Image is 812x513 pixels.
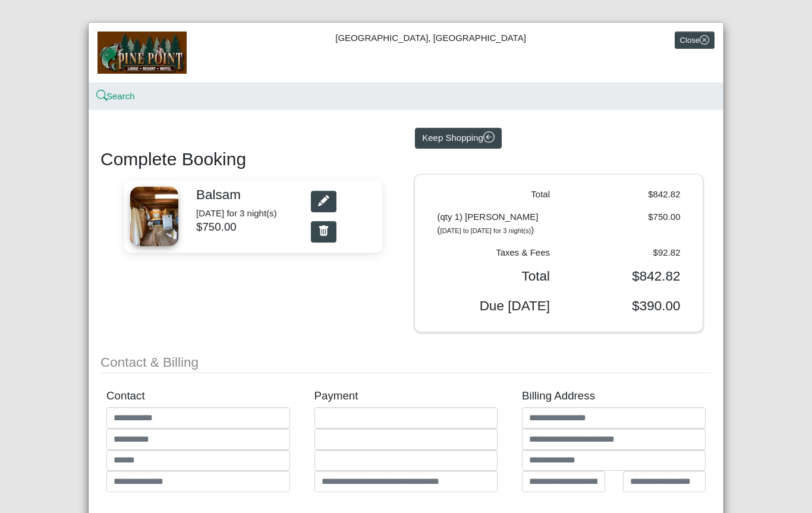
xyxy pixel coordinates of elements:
div: [GEOGRAPHIC_DATA], [GEOGRAPHIC_DATA] [89,23,723,83]
a: searchSearch [97,91,135,101]
div: Total [429,268,559,284]
div: $842.82 [559,268,690,284]
svg: trash fill [318,225,329,237]
div: (qty 1) [PERSON_NAME] ( ) [429,210,559,237]
button: pencil fill [311,191,336,212]
svg: search [97,92,106,100]
div: Total [429,188,559,202]
h5: Payment [314,389,498,403]
svg: arrow left circle [483,131,495,143]
button: Closex circle [675,32,715,49]
div: $750.00 [559,210,690,237]
div: Due [DATE] [429,298,559,314]
h5: Contact [106,389,290,403]
div: $92.82 [559,246,690,260]
h2: Complete Booking [100,149,712,170]
svg: pencil fill [318,195,329,206]
div: [DATE] for 3 night(s) [196,207,288,221]
button: Keep Shoppingarrow left circle [415,128,502,149]
h4: Balsam [196,187,288,203]
div: $842.82 [559,188,690,202]
h5: Billing Address [522,389,706,403]
button: trash fill [311,221,336,243]
h5: $750.00 [196,221,288,234]
div: Taxes & Fees [429,246,559,260]
i: [DATE] to [DATE] for 3 night(s) [440,227,531,234]
img: b144ff98-a7e1-49bd-98da-e9ae77355310.jpg [97,32,187,73]
div: Contact & Billing [100,353,712,373]
svg: x circle [700,35,709,45]
div: $390.00 [559,298,690,314]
